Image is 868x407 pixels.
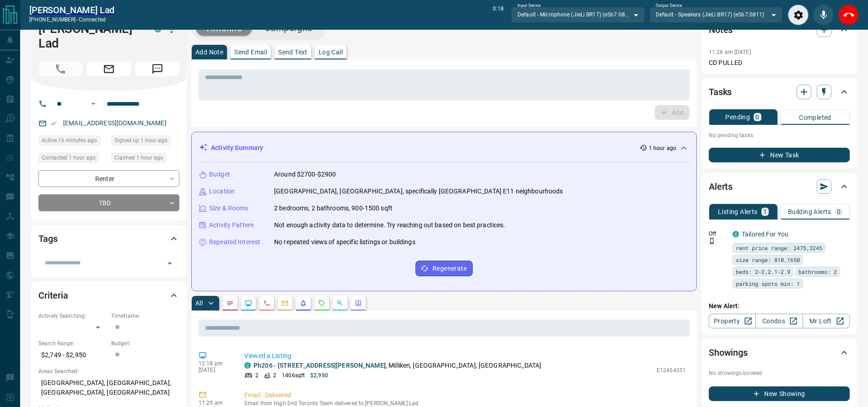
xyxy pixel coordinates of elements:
[111,135,179,148] div: Wed Oct 15 2025
[111,153,179,166] div: Wed Oct 15 2025
[38,21,141,51] h1: [PERSON_NAME] Lad
[195,300,203,306] p: All
[38,288,68,303] h2: Criteria
[788,5,809,25] div: Audio Settings
[253,361,541,370] p: , Milliken, [GEOGRAPHIC_DATA], [GEOGRAPHIC_DATA]
[709,179,733,194] h2: Alerts
[649,144,676,152] p: 1 hour ago
[336,300,344,307] svg: Opportunities
[813,5,834,25] div: Mute
[79,16,106,23] span: connected
[38,153,107,166] div: Wed Oct 15 2025
[837,209,841,215] p: 0
[111,312,179,320] p: Timeframe:
[38,348,107,363] p: $2,749 - $2,950
[63,119,167,127] a: [EMAIL_ADDRESS][DOMAIN_NAME]
[253,362,386,369] a: Ph206 - [STREET_ADDRESS][PERSON_NAME]
[209,237,260,247] p: Repeated Interest
[38,231,57,246] h2: Tags
[318,49,343,55] p: Log Call
[274,237,415,247] p: No repeated views of specific listings or buildings
[709,342,850,364] div: Showings
[226,300,234,307] svg: Notes
[511,7,644,22] div: Default - Microphone (JieLi BR17) (e5b7:0811)
[318,300,325,307] svg: Requests
[649,7,782,22] div: Default - Speakers (JieLi BR17) (e5b7:0811)
[87,62,131,76] span: Email
[273,371,276,380] p: 2
[281,300,289,307] svg: Emails
[114,136,167,145] span: Signed up 1 hour ago
[199,360,231,367] p: 12:18 pm
[799,114,831,121] p: Completed
[42,153,96,162] span: Contacted 1 hour ago
[135,62,179,76] span: Message
[709,176,850,198] div: Alerts
[736,267,790,276] span: beds: 2-2,2.1-2.9
[195,49,223,55] p: Add Note
[736,255,800,264] span: size range: 810,1650
[725,114,750,120] p: Pending
[38,135,107,148] div: Wed Oct 15 2025
[38,375,179,400] p: [GEOGRAPHIC_DATA], [GEOGRAPHIC_DATA], [GEOGRAPHIC_DATA], [GEOGRAPHIC_DATA]
[209,187,235,196] p: Location
[415,261,473,276] button: Regenerate
[709,314,756,328] a: Property
[718,209,758,215] p: Listing Alerts
[709,148,850,162] button: New Task
[300,300,307,307] svg: Listing Alerts
[114,153,163,162] span: Claimed 1 hour ago
[709,238,715,244] svg: Push Notification Only
[263,300,270,307] svg: Calls
[274,187,563,196] p: [GEOGRAPHIC_DATA], [GEOGRAPHIC_DATA], specifically [GEOGRAPHIC_DATA] E11 neighbourhoods
[274,220,506,230] p: Not enough activity data to determine. Try reaching out based on best practices.
[234,49,267,55] p: Send Email
[282,371,305,380] p: 1406 sqft
[29,16,114,24] p: [PHONE_NUMBER] -
[736,243,822,252] span: rent price range: 2475,3245
[38,284,179,306] div: Criteria
[211,143,263,153] p: Activity Summary
[255,371,259,380] p: 2
[199,400,231,406] p: 11:29 am
[38,339,107,348] p: Search Range:
[709,129,850,142] p: No pending tasks
[38,62,82,76] span: Call
[38,312,107,320] p: Actively Searching:
[709,345,748,360] h2: Showings
[803,314,850,328] a: Mr.Loft
[274,203,393,213] p: 2 bedrooms, 2 bathrooms, 900-1500 sqft
[709,85,732,99] h2: Tasks
[38,228,179,250] div: Tags
[88,98,99,109] button: Open
[163,257,176,270] button: Open
[709,301,850,311] p: New Alert:
[755,314,803,328] a: Condos
[29,5,114,16] h2: [PERSON_NAME] Lad
[798,267,837,276] span: bathrooms: 2
[657,366,686,375] p: E12454551
[42,136,97,145] span: Active 16 minutes ago
[755,114,759,120] p: 0
[709,49,751,55] p: 11:26 am [DATE]
[788,209,831,215] p: Building Alerts
[310,371,328,380] p: $2,950
[518,3,541,9] label: Input Device
[199,139,689,156] div: Activity Summary1 hour ago
[838,5,859,25] div: End Call
[244,351,686,361] p: Viewed a Listing
[244,391,686,400] p: Email - Delivered
[274,170,336,179] p: Around $2700-$2900
[209,203,248,213] p: Size & Rooms
[709,369,850,377] p: No showings booked
[709,19,850,41] div: Notes
[244,362,251,369] div: condos.ca
[209,220,254,230] p: Activity Pattern
[50,120,57,127] svg: Email Verified
[742,230,788,238] a: Tailored For You
[709,81,850,103] div: Tasks
[709,230,727,238] p: Off
[209,170,230,179] p: Budget
[111,339,179,348] p: Budget:
[493,5,504,25] p: 0:18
